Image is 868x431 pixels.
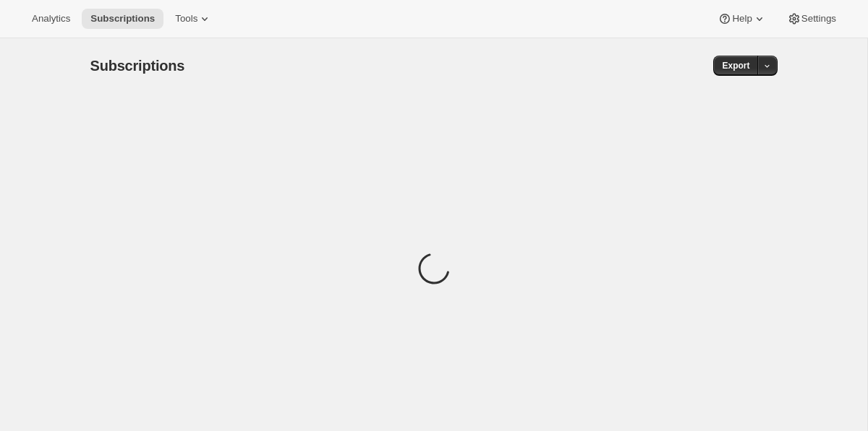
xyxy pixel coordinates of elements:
[709,9,775,29] button: Help
[778,9,845,29] button: Settings
[175,13,197,25] span: Tools
[82,9,163,29] button: Subscriptions
[713,56,758,76] button: Export
[722,60,749,71] span: Export
[166,9,221,29] button: Tools
[90,13,155,25] span: Subscriptions
[801,13,836,25] span: Settings
[732,13,752,25] span: Help
[23,9,79,29] button: Analytics
[32,13,70,25] span: Analytics
[90,58,185,74] span: Subscriptions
